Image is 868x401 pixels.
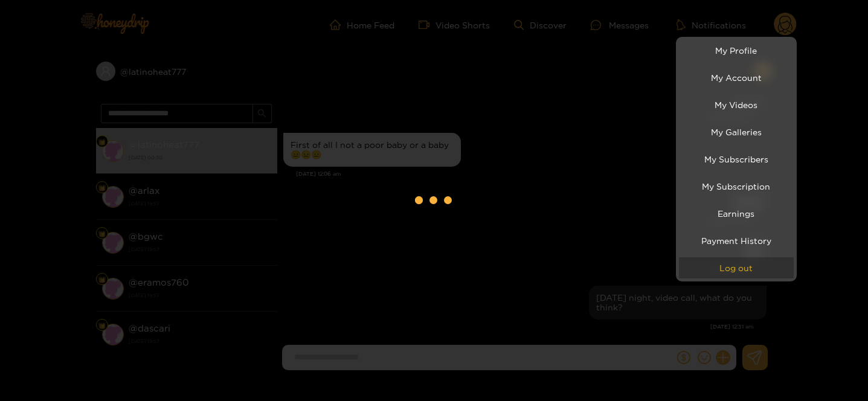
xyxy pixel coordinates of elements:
button: Log out [679,257,794,278]
a: My Videos [679,94,794,115]
a: My Galleries [679,121,794,143]
a: Payment History [679,230,794,251]
a: My Subscribers [679,149,794,170]
a: My Account [679,67,794,88]
a: My Subscription [679,176,794,197]
a: My Profile [679,40,794,61]
a: Earnings [679,203,794,224]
